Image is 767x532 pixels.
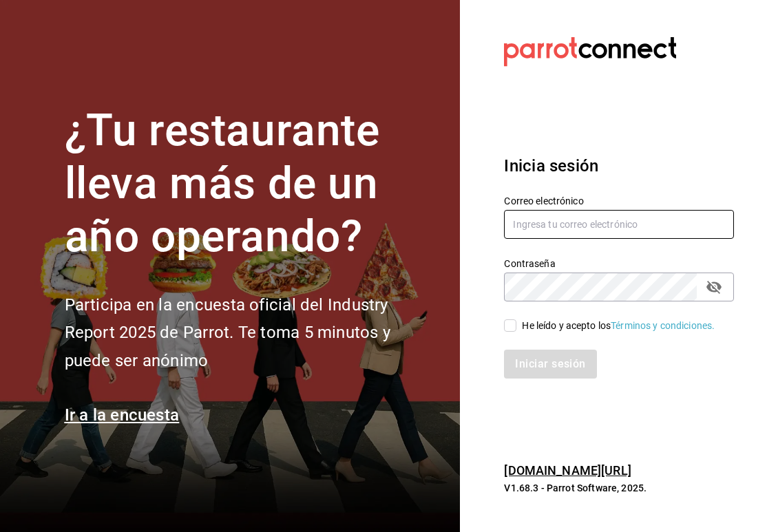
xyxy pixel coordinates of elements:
[65,291,437,375] h2: Participa en la encuesta oficial del Industry Report 2025 de Parrot. Te toma 5 minutos y puede se...
[522,319,715,333] div: He leído y acepto los
[65,405,180,425] a: Ir a la encuesta
[504,196,734,206] label: Correo electrónico
[65,105,437,263] h1: ¿Tu restaurante lleva más de un año operando?
[504,481,734,495] p: V1.68.3 - Parrot Software, 2025.
[504,210,734,239] input: Ingresa tu correo electrónico
[504,153,734,178] h3: Inicia sesión
[611,320,715,331] a: Términos y condiciones.
[504,259,734,268] label: Contraseña
[504,463,631,478] a: [DOMAIN_NAME][URL]
[702,275,726,299] button: passwordField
